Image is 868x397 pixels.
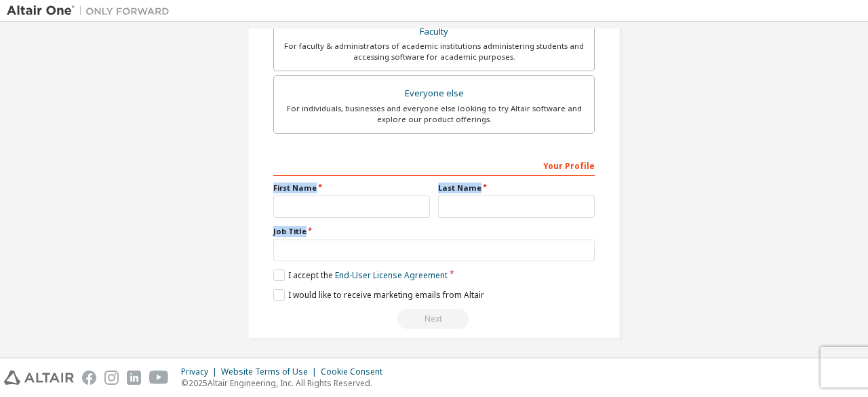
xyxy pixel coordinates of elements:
img: altair_logo.svg [4,371,74,385]
div: Read and acccept EULA to continue [273,309,595,329]
div: For faculty & administrators of academic institutions administering students and accessing softwa... [282,41,586,62]
label: I accept the [273,269,448,281]
div: Privacy [181,366,221,377]
p: © 2025 Altair Engineering, Inc. All Rights Reserved. [181,377,391,389]
a: End-User License Agreement [335,269,448,281]
label: Last Name [438,183,595,193]
img: Altair One [7,4,176,18]
div: Everyone else [282,84,586,103]
div: Faculty [282,22,586,41]
div: For individuals, businesses and everyone else looking to try Altair software and explore our prod... [282,103,586,125]
div: Cookie Consent [321,366,391,377]
label: I would like to receive marketing emails from Altair [273,289,484,301]
div: Your Profile [273,154,595,176]
img: instagram.svg [104,371,119,385]
img: facebook.svg [82,371,96,385]
img: youtube.svg [149,371,169,385]
img: linkedin.svg [127,371,141,385]
div: Website Terms of Use [221,366,321,377]
label: First Name [273,183,430,193]
label: Job Title [273,226,595,237]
